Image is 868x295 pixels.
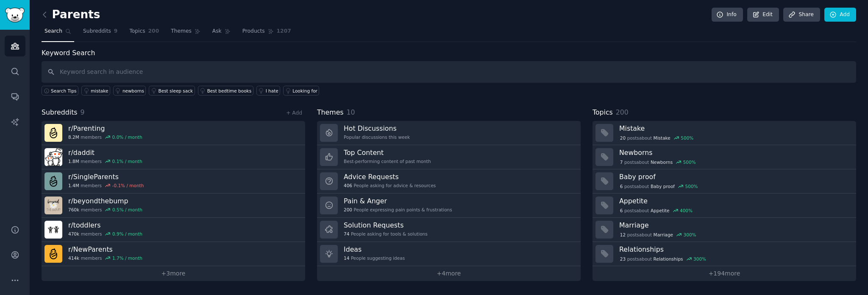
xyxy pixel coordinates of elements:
span: Themes [317,107,344,118]
a: Looking for [283,86,319,96]
span: 14 [344,255,349,261]
a: Subreddits9 [80,25,120,42]
a: Best bedtime books [198,86,253,96]
div: members [68,231,142,237]
span: Relationships [654,256,683,262]
div: People expressing pain points & frustrations [344,207,452,213]
span: 10 [347,108,355,116]
a: Marriage12postsaboutMarriage300% [593,218,856,242]
a: Info [712,8,743,22]
span: 23 [620,256,626,262]
span: 6 [620,208,623,214]
span: Products [242,28,265,35]
h3: r/ beyondthebump [68,197,142,205]
a: + Add [286,110,302,116]
img: toddlers [45,221,62,239]
div: People suggesting ideas [344,255,405,261]
a: Solution Requests74People asking for tools & solutions [317,218,581,242]
span: 1.4M [68,183,79,188]
label: Keyword Search [42,49,95,57]
div: Best bedtime books [207,88,252,94]
div: 300 % [693,256,706,262]
span: 9 [114,28,118,35]
img: GummySearch logo [5,8,25,22]
span: 8.2M [68,134,79,140]
h3: Advice Requests [344,172,436,181]
span: 1207 [277,28,291,35]
div: mistake [91,88,108,94]
span: Appetite [651,208,670,214]
div: members [68,183,144,188]
span: Mistake [654,135,670,141]
span: Ask [212,28,222,35]
a: Search [42,25,74,42]
div: 1.7 % / month [112,255,142,261]
a: r/NewParents414kmembers1.7% / month [42,242,305,266]
div: -0.1 % / month [112,183,144,188]
div: members [68,134,142,140]
div: 0.1 % / month [112,158,142,164]
a: I hate [256,86,281,96]
h3: Baby proof [619,172,850,181]
a: +4more [317,266,581,281]
a: Products1207 [239,25,294,42]
a: Mistake20postsaboutMistake500% [593,121,856,145]
a: r/toddlers470kmembers0.9% / month [42,218,305,242]
a: Ask [209,25,234,42]
div: Best sleep sack [158,88,193,94]
h3: Newborns [619,148,850,157]
div: 500 % [681,135,693,141]
a: Appetite6postsaboutAppetite400% [593,194,856,218]
h3: Hot Discussions [344,124,410,133]
h3: Appetite [619,197,850,205]
a: +194more [593,266,856,281]
span: Subreddits [42,107,78,118]
h2: Parents [42,8,100,22]
div: post s about [619,255,707,263]
span: Search Tips [51,88,77,94]
span: Topics [593,107,613,118]
span: 9 [81,108,85,116]
a: Relationships23postsaboutRelationships300% [593,242,856,266]
a: Hot DiscussionsPopular discussions this week [317,121,581,145]
h3: Top Content [344,148,431,157]
h3: r/ toddlers [68,221,142,230]
span: Search [45,28,62,35]
span: 200 [616,108,629,116]
span: Baby proof [651,183,675,189]
span: 406 [344,183,352,188]
div: newborns [122,88,144,94]
div: I hate [266,88,278,94]
div: 0.5 % / month [112,207,142,213]
span: 20 [620,135,626,141]
span: 760k [68,207,79,213]
a: r/beyondthebump760kmembers0.5% / month [42,194,305,218]
img: Parenting [45,124,62,142]
h3: r/ Parenting [68,124,142,133]
div: post s about [619,158,696,166]
div: 500 % [683,159,696,165]
h3: Mistake [619,124,850,133]
div: members [68,158,142,164]
div: post s about [619,231,697,239]
div: Best-performing content of past month [344,158,431,164]
span: 12 [620,232,626,238]
img: NewParents [45,245,62,263]
a: Add [824,8,856,22]
span: Newborns [651,159,673,165]
div: post s about [619,183,698,190]
h3: Solution Requests [344,221,428,230]
div: People asking for advice & resources [344,183,436,188]
button: Search Tips [42,86,78,96]
h3: r/ SingleParents [68,172,144,181]
span: 6 [620,183,623,189]
h3: r/ daddit [68,148,142,157]
h3: Relationships [619,245,850,254]
span: 470k [68,231,79,237]
div: 400 % [680,208,693,214]
a: Themes [168,25,203,42]
span: 200 [148,28,159,35]
div: post s about [619,207,693,214]
span: Themes [171,28,192,35]
div: members [68,207,142,213]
